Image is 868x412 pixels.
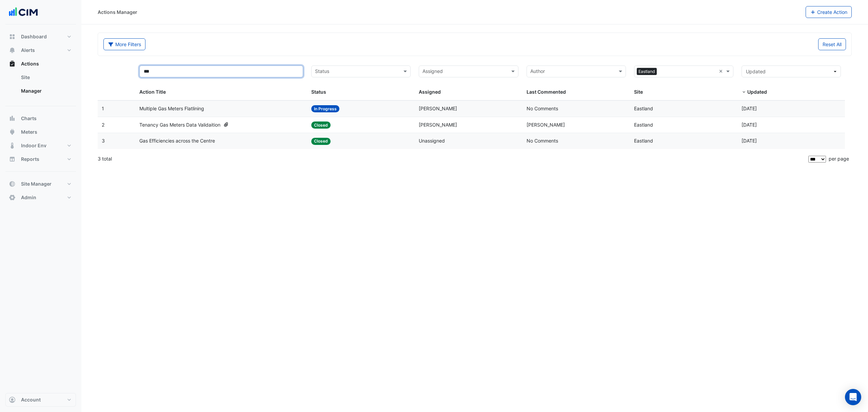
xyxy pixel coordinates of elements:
[21,194,36,201] span: Admin
[139,89,166,95] span: Action Title
[8,5,39,19] img: Company Logo
[742,106,757,111] span: 2025-08-15T09:24:41.602
[527,122,565,128] span: [PERSON_NAME]
[21,47,35,54] span: Alerts
[5,191,76,204] button: Admin
[634,138,653,144] span: Eastland
[634,89,643,95] span: Site
[9,129,16,135] app-icon: Meters
[21,33,47,40] span: Dashboard
[21,156,39,163] span: Reports
[5,125,76,139] button: Meters
[9,115,16,122] app-icon: Charts
[9,60,16,67] app-icon: Actions
[311,138,331,145] span: Closed
[9,47,16,54] app-icon: Alerts
[634,106,653,111] span: Eastland
[527,138,558,144] span: No Comments
[747,89,767,95] span: Updated
[527,89,566,95] span: Last Commented
[21,181,52,187] span: Site Manager
[5,43,76,57] button: Alerts
[9,194,16,201] app-icon: Admin
[102,106,104,111] span: 1
[102,122,104,128] span: 2
[139,137,215,145] span: Gas Efficiencies across the Centre
[21,60,39,67] span: Actions
[5,393,76,407] button: Account
[139,121,220,129] span: Tenancy Gas Meters Data Validaition
[637,68,657,75] span: Eastland
[9,142,16,149] app-icon: Indoor Env
[818,38,846,50] button: Reset All
[21,142,46,149] span: Indoor Env
[16,71,76,84] a: Site
[16,84,76,98] a: Manager
[98,150,807,167] div: 3 total
[5,139,76,152] button: Indoor Env
[21,129,37,135] span: Meters
[634,122,653,128] span: Eastland
[9,181,16,187] app-icon: Site Manager
[103,38,145,50] button: More Filters
[5,177,76,191] button: Site Manager
[9,33,16,40] app-icon: Dashboard
[806,6,852,18] button: Create Action
[829,156,849,162] span: per page
[102,138,105,144] span: 3
[419,138,445,144] span: Unassigned
[742,65,841,77] button: Updated
[5,112,76,125] button: Charts
[5,71,76,100] div: Actions
[21,115,37,122] span: Charts
[5,30,76,43] button: Dashboard
[5,152,76,166] button: Reports
[742,138,757,144] span: 2023-09-22T10:20:53.403
[9,156,16,163] app-icon: Reports
[419,106,457,111] span: [PERSON_NAME]
[845,389,861,405] div: Open Intercom Messenger
[98,8,137,16] div: Actions Manager
[311,89,326,95] span: Status
[311,105,339,112] span: In Progress
[719,68,725,75] span: Clear
[746,69,766,74] span: Updated
[742,122,757,128] span: 2024-10-08T14:26:09.410
[21,396,41,403] span: Account
[419,122,457,128] span: [PERSON_NAME]
[139,105,204,113] span: Multiple Gas Meters Flatlining
[419,89,441,95] span: Assigned
[311,121,331,129] span: Closed
[5,57,76,71] button: Actions
[527,106,558,111] span: No Comments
